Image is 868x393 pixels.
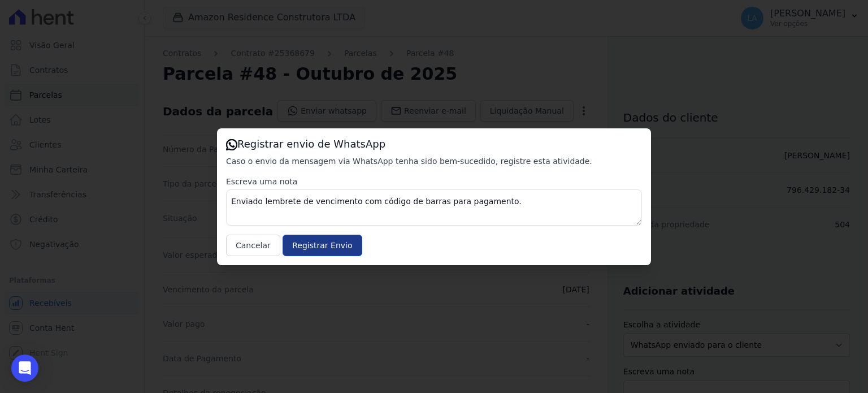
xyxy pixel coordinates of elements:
textarea: Enviado lembrete de vencimento com código de barras para pagamento. [226,189,642,226]
label: Escreva uma nota [226,176,642,187]
button: Cancelar [226,235,280,256]
div: Open Intercom Messenger [11,355,38,382]
h3: Registrar envio de WhatsApp [226,137,642,151]
input: Registrar Envio [283,235,362,256]
p: Caso o envio da mensagem via WhatsApp tenha sido bem-sucedido, registre esta atividade. [226,156,642,167]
